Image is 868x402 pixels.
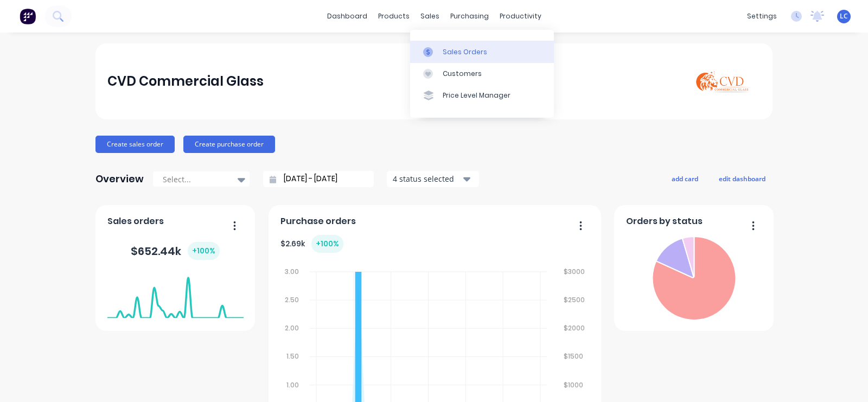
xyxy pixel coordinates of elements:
[564,323,585,333] tspan: $2000
[445,8,494,24] div: purchasing
[443,69,482,79] div: Customers
[107,71,264,92] div: CVD Commercial Glass
[564,352,583,361] tspan: $1500
[665,171,705,186] button: add card
[95,168,144,190] div: Overview
[443,47,487,57] div: Sales Orders
[564,295,585,304] tspan: $2500
[284,323,298,333] tspan: 2.00
[393,173,461,184] div: 4 status selected
[410,41,554,62] a: Sales Orders
[311,235,343,253] div: + 100 %
[410,63,554,85] a: Customers
[840,11,848,21] span: LC
[626,215,703,228] span: Orders by status
[188,242,220,260] div: + 100 %
[286,352,298,361] tspan: 1.50
[564,380,583,390] tspan: $1000
[183,136,275,153] button: Create purchase order
[284,267,298,276] tspan: 3.00
[286,380,298,390] tspan: 1.00
[95,136,175,153] button: Create sales order
[712,171,773,186] button: edit dashboard
[280,235,343,253] div: $ 2.69k
[20,8,36,24] img: Factory
[284,295,298,304] tspan: 2.50
[280,215,356,228] span: Purchase orders
[564,267,585,276] tspan: $3000
[410,85,554,106] a: Price Level Manager
[494,8,547,24] div: productivity
[742,8,782,24] div: settings
[322,8,373,24] a: dashboard
[373,8,415,24] div: products
[107,215,164,228] span: Sales orders
[415,8,445,24] div: sales
[131,242,220,260] div: $ 652.44k
[387,171,479,187] button: 4 status selected
[685,53,761,110] img: CVD Commercial Glass
[443,91,510,100] div: Price Level Manager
